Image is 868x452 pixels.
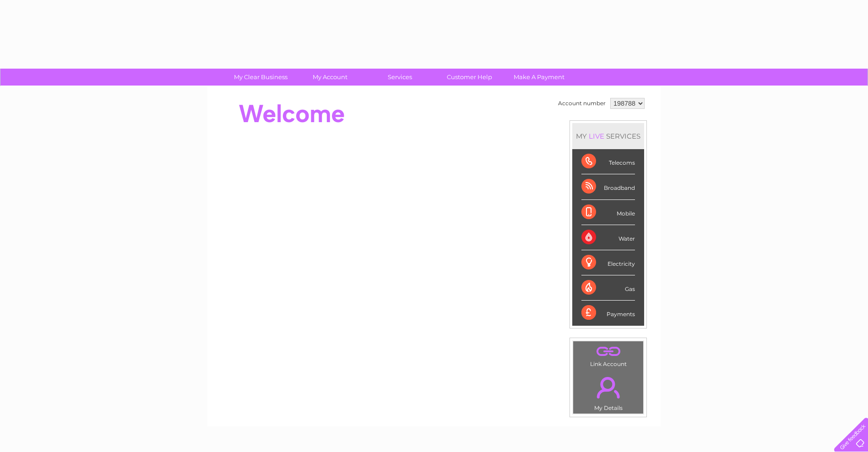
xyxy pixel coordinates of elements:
div: Water [581,225,635,250]
a: Customer Help [432,69,507,86]
a: Make A Payment [501,69,577,86]
td: Account number [556,96,608,111]
a: My Account [293,69,368,86]
div: LIVE [587,132,606,140]
div: MY SERVICES [572,123,644,149]
td: Link Account [573,341,644,370]
a: My Clear Business [223,69,298,86]
a: Services [362,69,438,86]
a: . [575,371,641,404]
div: Electricity [581,250,635,275]
div: Telecoms [581,149,635,174]
div: Payments [581,301,635,325]
a: . [575,344,641,360]
div: Mobile [581,200,635,225]
div: Gas [581,275,635,301]
td: My Details [573,369,644,414]
div: Broadband [581,174,635,199]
